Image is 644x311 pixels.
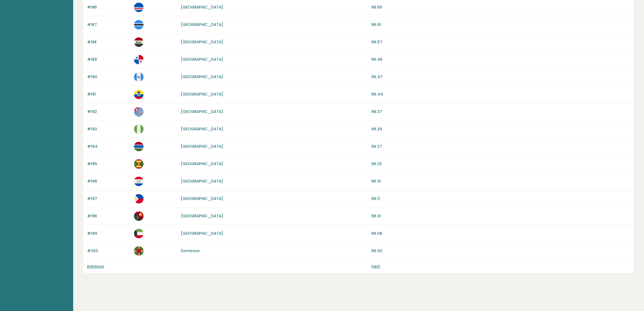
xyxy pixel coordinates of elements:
[371,231,630,236] p: 96.08
[87,248,130,254] p: #200
[371,109,630,115] p: 96.37
[134,159,143,169] img: gd.svg
[181,178,223,184] a: [GEOGRAPHIC_DATA]
[134,177,143,186] img: py.svg
[371,39,630,45] p: 96.57
[181,161,223,166] a: [GEOGRAPHIC_DATA]
[371,196,630,202] p: 96.11
[87,4,130,10] p: #186
[87,264,104,269] a: previous
[87,231,130,236] p: #199
[134,211,143,221] img: pg.svg
[87,178,130,184] p: #196
[181,74,223,79] a: [GEOGRAPHIC_DATA]
[181,196,223,201] a: [GEOGRAPHIC_DATA]
[371,161,630,167] p: 96.23
[181,109,223,114] a: [GEOGRAPHIC_DATA]
[134,20,143,29] img: bw.svg
[134,194,143,203] img: ph.svg
[181,144,223,149] a: [GEOGRAPHIC_DATA]
[134,3,143,12] img: cv.svg
[87,144,130,149] p: #194
[134,229,143,238] img: kw.svg
[134,107,143,116] img: io.svg
[371,91,630,97] p: 96.44
[371,4,630,10] p: 96.65
[87,74,130,80] p: #190
[134,90,143,99] img: ec.svg
[87,196,130,202] p: #197
[87,213,130,219] p: #198
[87,39,130,45] p: #188
[181,231,223,236] a: [GEOGRAPHIC_DATA]
[181,213,223,219] a: [GEOGRAPHIC_DATA]
[371,22,630,28] p: 96.61
[87,109,130,115] p: #192
[181,4,223,10] a: [GEOGRAPHIC_DATA]
[371,74,630,80] p: 96.47
[134,124,143,134] img: ng.svg
[371,126,630,132] p: 96.29
[181,91,223,97] a: [GEOGRAPHIC_DATA]
[134,72,143,82] img: gt.svg
[371,144,630,149] p: 96.27
[87,57,130,62] p: #189
[181,57,223,62] a: [GEOGRAPHIC_DATA]
[87,126,130,132] p: #193
[371,178,630,184] p: 96.13
[371,248,630,254] p: 96.00
[87,91,130,97] p: #191
[87,161,130,167] p: #195
[181,39,223,45] a: [GEOGRAPHIC_DATA]
[371,264,380,269] a: next
[371,213,630,219] p: 96.10
[87,22,130,28] p: #187
[371,57,630,62] p: 96.48
[181,22,223,27] a: [GEOGRAPHIC_DATA]
[134,246,143,256] img: dm.svg
[134,55,143,64] img: pa.svg
[134,142,143,151] img: gm.svg
[181,126,223,132] a: [GEOGRAPHIC_DATA]
[181,248,200,253] a: Dominica
[134,37,143,47] img: iq.svg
